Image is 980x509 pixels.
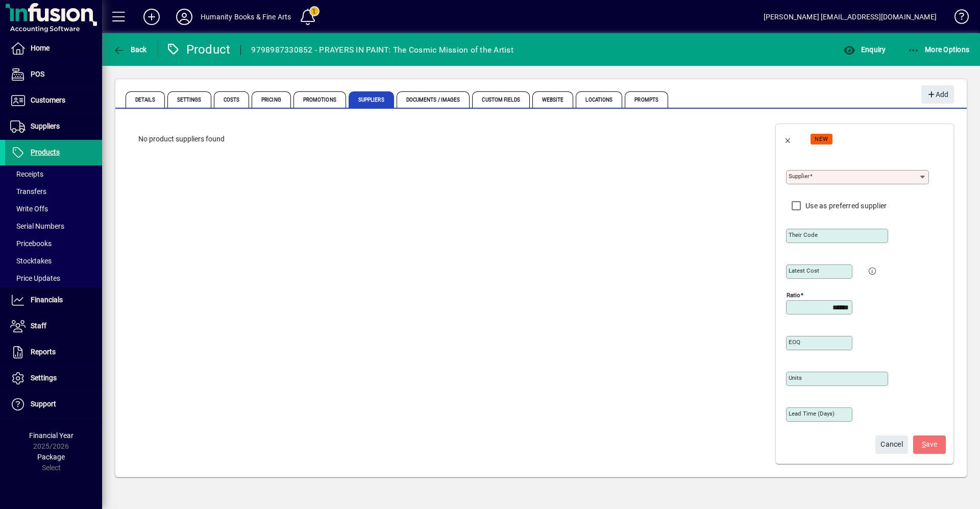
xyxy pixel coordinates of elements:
a: Financials [5,287,102,313]
span: Back [113,45,147,54]
span: Financial Year [29,431,73,440]
span: Suppliers [349,91,394,108]
span: Price Updates [10,274,60,282]
span: Support [31,400,56,408]
button: Save [913,435,946,454]
a: Knowledge Base [947,2,967,35]
span: Receipts [10,170,43,178]
mat-label: Lead time (days) [789,410,835,417]
div: Humanity Books & Fine Arts [201,9,291,25]
span: Transfers [10,187,46,196]
span: Pricing [252,91,291,108]
span: Reports [31,348,56,356]
span: Settings [167,91,211,108]
button: Enquiry [841,40,888,59]
span: Website [532,91,574,108]
span: Cancel [880,436,903,453]
span: NEW [815,136,828,142]
span: Pricebooks [10,239,52,248]
a: Transfers [5,183,102,200]
span: Details [126,91,165,108]
div: No product suppliers found [128,124,757,155]
mat-label: Units [789,374,802,381]
span: Staff [31,322,46,330]
mat-label: Their code [789,231,818,238]
mat-label: Latest cost [789,267,819,274]
a: Suppliers [5,114,102,139]
label: Use as preferred supplier [803,201,887,211]
span: Suppliers [31,122,60,130]
mat-label: Supplier [789,173,810,180]
a: Support [5,392,102,417]
span: Costs [214,91,250,108]
a: Pricebooks [5,235,102,252]
span: Add [926,86,948,103]
span: Settings [31,374,57,382]
button: Back [776,126,800,151]
span: ave [922,436,938,453]
span: Home [31,44,50,52]
button: Profile [168,8,201,26]
span: Products [31,148,60,156]
span: Package [37,453,65,461]
span: Prompts [625,91,668,108]
span: Write Offs [10,205,48,213]
button: Back [110,40,150,59]
span: Promotions [293,91,346,108]
div: 9798987330852 - PRAYERS IN PAINT: The Cosmic Mission of the Artist [251,42,513,58]
span: Locations [576,91,622,108]
button: Add [921,85,954,104]
a: Receipts [5,165,102,183]
a: POS [5,62,102,87]
div: [PERSON_NAME] [EMAIL_ADDRESS][DOMAIN_NAME] [764,9,937,25]
span: POS [31,70,44,78]
span: Custom Fields [472,91,529,108]
span: Documents / Images [397,91,470,108]
a: Stocktakes [5,252,102,270]
span: Financials [31,296,63,304]
a: Price Updates [5,270,102,287]
span: Stocktakes [10,257,52,265]
a: Settings [5,366,102,391]
button: Add [135,8,168,26]
span: More Options [908,45,970,54]
a: Serial Numbers [5,217,102,235]
mat-label: Ratio [787,292,800,299]
button: More Options [905,40,972,59]
a: Home [5,36,102,61]
span: S [922,440,926,448]
a: Staff [5,313,102,339]
span: Customers [31,96,65,104]
app-page-header-button: Back [102,40,158,59]
button: Cancel [875,435,908,454]
a: Write Offs [5,200,102,217]
span: Enquiry [843,45,886,54]
mat-label: EOQ [789,338,800,346]
span: Serial Numbers [10,222,64,230]
a: Customers [5,88,102,113]
a: Reports [5,340,102,365]
div: Product [166,41,231,58]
